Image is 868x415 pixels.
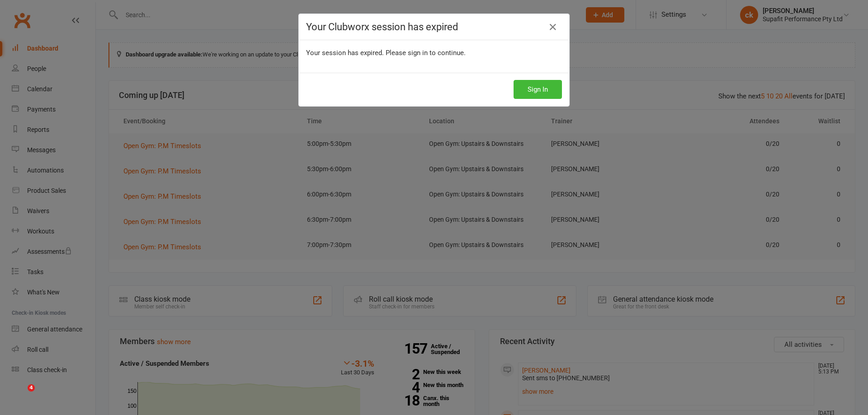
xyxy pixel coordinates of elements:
[9,384,31,406] iframe: Intercom live chat
[28,384,35,392] span: 4
[546,20,560,34] a: Close
[514,80,562,99] button: Sign In
[306,21,562,33] h4: Your Clubworx session has expired
[306,49,466,57] span: Your session has expired. Please sign in to continue.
